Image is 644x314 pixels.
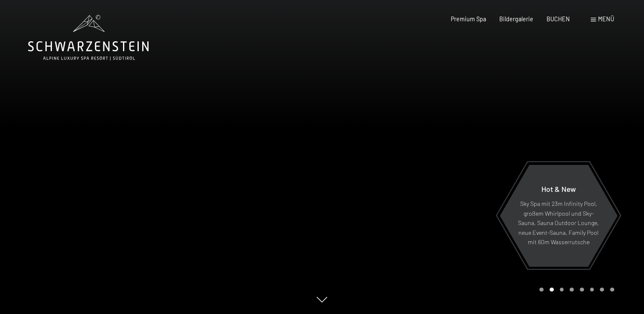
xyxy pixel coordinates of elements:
[518,199,599,247] p: Sky Spa mit 23m Infinity Pool, großem Whirlpool und Sky-Sauna, Sauna Outdoor Lounge, neue Event-S...
[541,184,575,194] span: Hot & New
[598,15,614,23] span: Menü
[600,288,604,292] div: Carousel Page 7
[570,288,574,292] div: Carousel Page 4
[451,15,486,23] a: Premium Spa
[547,15,570,23] a: BUCHEN
[550,288,554,292] div: Carousel Page 2 (Current Slide)
[580,288,584,292] div: Carousel Page 5
[536,288,614,292] div: Carousel Pagination
[499,15,533,23] a: Bildergalerie
[539,288,544,292] div: Carousel Page 1
[499,164,618,267] a: Hot & New Sky Spa mit 23m Infinity Pool, großem Whirlpool und Sky-Sauna, Sauna Outdoor Lounge, ne...
[560,288,564,292] div: Carousel Page 3
[610,288,614,292] div: Carousel Page 8
[590,288,594,292] div: Carousel Page 6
